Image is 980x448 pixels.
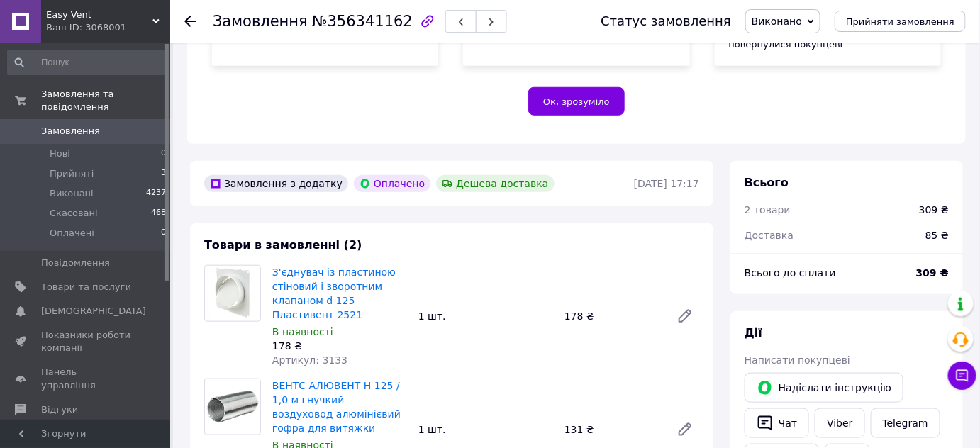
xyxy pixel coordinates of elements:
[205,266,260,321] img: З'єднувач із пластиною стіновий і зворотним клапаном d 125 Пластивент 2521
[41,329,131,354] span: Показники роботи компанії
[745,204,791,215] span: 2 товари
[46,21,170,34] div: Ваш ID: 3068001
[745,267,836,279] span: Всього до сплати
[752,16,802,27] span: Виконано
[272,380,401,434] a: ВЕНТС АЛЮВЕНТ Н 125 / 1,0 м гнучкий воздуховод алюмінієвий гофра для витяжки
[205,379,260,435] img: ВЕНТС АЛЮВЕНТ Н 125 / 1,0 м гнучкий воздуховод алюмінієвий гофра для витяжки
[871,408,940,438] a: Telegram
[559,306,665,326] div: 178 ₴
[601,14,731,28] div: Статус замовлення
[41,125,100,138] span: Замовлення
[50,187,94,200] span: Виконані
[846,16,954,27] span: Прийняти замовлення
[919,203,949,217] div: 309 ₴
[745,408,809,438] button: Чат
[543,96,610,107] span: Ок, зрозуміло
[50,227,94,240] span: Оплачені
[835,11,966,32] button: Прийняти замовлення
[41,281,131,293] span: Товари та послуги
[41,403,78,416] span: Відгуки
[413,420,559,439] div: 1 шт.
[204,238,362,252] span: Товари в замовленні (2)
[916,267,949,279] b: 309 ₴
[7,50,167,75] input: Пошук
[671,302,699,330] a: Редагувати
[41,257,110,269] span: Повідомлення
[161,147,166,160] span: 0
[50,147,70,160] span: Нові
[815,408,864,438] a: Viber
[161,227,166,240] span: 0
[917,220,957,251] div: 85 ₴
[146,187,166,200] span: 4237
[272,326,333,337] span: В наявності
[204,175,348,192] div: Замовлення з додатку
[151,207,166,220] span: 468
[41,305,146,318] span: [DEMOGRAPHIC_DATA]
[745,230,794,241] span: Доставка
[745,326,762,340] span: Дії
[213,13,308,30] span: Замовлення
[745,176,789,189] span: Всього
[528,87,625,116] button: Ок, зрозуміло
[436,175,554,192] div: Дешева доставка
[745,354,850,366] span: Написати покупцеві
[41,88,170,113] span: Замовлення та повідомлення
[184,14,196,28] div: Повернутися назад
[272,354,347,366] span: Артикул: 3133
[671,415,699,444] a: Редагувати
[46,9,152,21] span: Easy Vent
[41,366,131,391] span: Панель управління
[50,207,98,220] span: Скасовані
[272,267,396,320] a: З'єднувач із пластиною стіновий і зворотним клапаном d 125 Пластивент 2521
[948,362,976,390] button: Чат з покупцем
[312,13,413,30] span: №356341162
[634,178,699,189] time: [DATE] 17:17
[745,373,903,403] button: Надіслати інструкцію
[413,306,559,326] div: 1 шт.
[161,167,166,180] span: 3
[272,339,407,353] div: 178 ₴
[50,167,94,180] span: Прийняті
[354,175,430,192] div: Оплачено
[559,420,665,439] div: 131 ₴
